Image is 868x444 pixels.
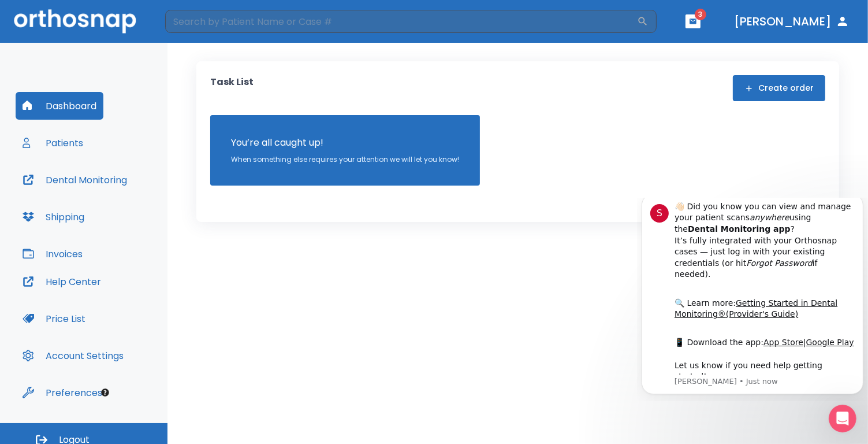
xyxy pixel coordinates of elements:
a: (Provider's Guide) [89,112,161,121]
div: Tooltip anchor [100,387,110,398]
button: Price List [16,305,92,332]
iframe: Intercom live chat [829,405,856,432]
button: Patients [16,129,90,157]
button: Dental Monitoring [16,166,134,194]
button: Invoices [16,240,90,268]
p: Message from Stephany, sent Just now [38,179,218,189]
div: Message content [38,3,218,177]
button: Preferences [16,379,109,406]
div: 📱 Download the app: | ​ Let us know if you need help getting started! [38,139,218,184]
p: When something else requires your attention we will let you know! [231,154,459,165]
b: Dental Monitoring app [51,27,154,36]
button: Help Center [16,268,108,295]
button: [PERSON_NAME] [729,11,854,32]
span: 3 [695,9,706,20]
i: Forgot Password [109,61,175,70]
p: You’re all caught up! [231,136,459,150]
div: Profile image for Stephany [13,6,32,25]
a: Google Play [169,140,217,149]
p: Task List [210,75,254,101]
a: Getting Started in Dental Monitoring [38,101,200,121]
div: 👋🏻 Did you know you can view and manage your patient scans using the ? It’s fully integrated with... [38,3,218,94]
input: Search by Patient Name or Case # [165,10,637,33]
div: 🔍 Learn more: ​ [38,100,218,134]
button: Dashboard [16,92,103,120]
button: Shipping [16,203,91,231]
iframe: Intercom notifications message [637,198,868,401]
a: ® [81,112,89,121]
button: Create order [733,75,825,101]
img: Orthosnap [14,9,136,33]
a: App Store [126,140,166,149]
button: Account Settings [16,342,131,369]
i: anywhere [113,15,152,24]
